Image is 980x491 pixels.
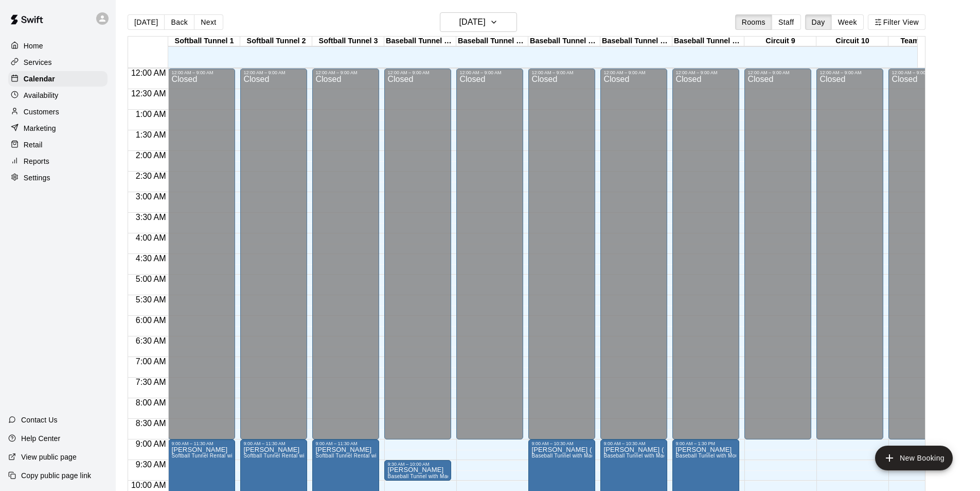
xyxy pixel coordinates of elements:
[675,70,736,75] div: 12:00 AM – 9:00 AM
[133,419,169,428] span: 8:30 AM
[387,75,448,443] div: Closed
[8,88,108,103] div: Availability
[603,453,676,459] span: Baseball Tunnel with Machine
[384,460,451,481] div: 9:30 AM – 10:00 AM: Harper
[747,75,808,443] div: Closed
[240,69,307,439] div: 12:00 AM – 9:00 AM: Closed
[8,71,108,87] a: Calendar
[24,173,50,183] p: Settings
[24,41,43,51] p: Home
[168,69,235,439] div: 12:00 AM – 9:00 AM: Closed
[315,453,403,459] span: Softball Tunnel Rental with Machine
[672,37,744,46] div: Baseball Tunnel 8 (Mound)
[24,156,49,166] p: Reports
[133,110,169,118] span: 1:00 AM
[528,69,595,439] div: 12:00 AM – 9:00 AM: Closed
[384,37,456,46] div: Baseball Tunnel 4 (Machine)
[531,453,604,459] span: Baseball Tunnel with Machine
[133,233,169,242] span: 4:00 AM
[8,154,108,169] a: Reports
[459,15,486,29] h6: [DATE]
[171,75,232,443] div: Closed
[387,473,460,479] span: Baseball Tunnel with Machine
[892,75,952,443] div: Closed
[819,70,880,75] div: 12:00 AM – 9:00 AM
[772,14,801,30] button: Staff
[456,69,523,439] div: 12:00 AM – 9:00 AM: Closed
[456,37,528,46] div: Baseball Tunnel 5 (Machine)
[8,121,108,136] a: Marketing
[600,37,672,46] div: Baseball Tunnel 7 (Mound/Machine)
[603,441,664,446] div: 9:00 AM – 10:30 AM
[528,37,600,46] div: Baseball Tunnel 6 (Machine)
[672,69,739,439] div: 12:00 AM – 9:00 AM: Closed
[24,74,55,84] p: Calendar
[240,37,312,46] div: Softball Tunnel 2
[133,336,169,345] span: 6:30 AM
[133,295,169,304] span: 5:30 AM
[8,38,108,54] a: Home
[21,452,77,462] p: View public page
[133,254,169,263] span: 4:30 AM
[531,70,592,75] div: 12:00 AM – 9:00 AM
[8,170,108,185] a: Settings
[133,172,169,180] span: 2:30 AM
[21,415,58,425] p: Contact Us
[603,75,664,443] div: Closed
[243,75,304,443] div: Closed
[387,462,448,467] div: 9:30 AM – 10:00 AM
[243,70,304,75] div: 12:00 AM – 9:00 AM
[8,137,108,153] a: Retail
[21,433,60,444] p: Help Center
[459,70,520,75] div: 12:00 AM – 9:00 AM
[747,70,808,75] div: 12:00 AM – 9:00 AM
[440,12,517,32] button: [DATE]
[21,470,91,481] p: Copy public page link
[128,14,165,30] button: [DATE]
[735,14,772,30] button: Rooms
[816,69,883,439] div: 12:00 AM – 9:00 AM: Closed
[805,14,832,30] button: Day
[675,441,736,446] div: 9:00 AM – 1:30 PM
[129,69,169,77] span: 12:00 AM
[315,70,376,75] div: 12:00 AM – 9:00 AM
[831,14,864,30] button: Week
[133,398,169,407] span: 8:00 AM
[387,70,448,75] div: 12:00 AM – 9:00 AM
[744,37,816,46] div: Circuit 9
[171,70,232,75] div: 12:00 AM – 9:00 AM
[129,481,169,489] span: 10:00 AM
[675,75,736,443] div: Closed
[24,140,43,150] p: Retail
[133,151,169,160] span: 2:00 AM
[24,123,56,133] p: Marketing
[315,441,376,446] div: 9:00 AM – 11:30 AM
[892,70,952,75] div: 12:00 AM – 9:00 AM
[531,441,592,446] div: 9:00 AM – 10:30 AM
[133,130,169,139] span: 1:30 AM
[816,37,888,46] div: Circuit 10
[312,37,384,46] div: Softball Tunnel 3
[194,14,223,30] button: Next
[171,441,232,446] div: 9:00 AM – 11:30 AM
[164,14,194,30] button: Back
[8,55,108,70] a: Services
[133,378,169,386] span: 7:30 AM
[243,453,331,459] span: Softball Tunnel Rental with Machine
[8,104,108,120] div: Customers
[312,69,379,439] div: 12:00 AM – 9:00 AM: Closed
[384,69,451,439] div: 12:00 AM – 9:00 AM: Closed
[819,75,880,443] div: Closed
[603,70,664,75] div: 12:00 AM – 9:00 AM
[675,453,744,459] span: Baseball Tunnel with Mound
[24,57,52,67] p: Services
[531,75,592,443] div: Closed
[24,107,59,117] p: Customers
[24,90,59,100] p: Availability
